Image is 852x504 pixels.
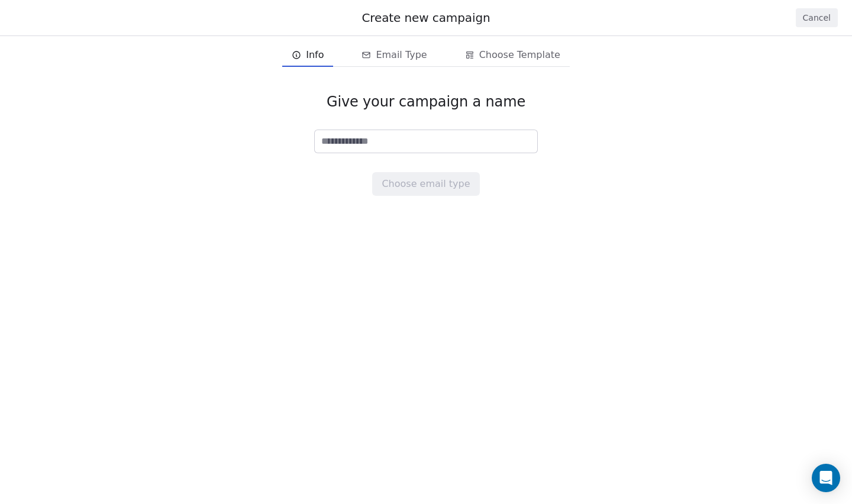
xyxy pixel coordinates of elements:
div: Open Intercom Messenger [812,464,840,492]
span: Give your campaign a name [327,93,525,111]
div: email creation steps [282,43,570,67]
span: Email Type [376,48,427,62]
button: Choose email type [372,172,479,196]
span: Choose Template [479,48,560,62]
span: Info [306,48,324,62]
button: Cancel [796,8,838,27]
div: Create new campaign [14,9,838,26]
